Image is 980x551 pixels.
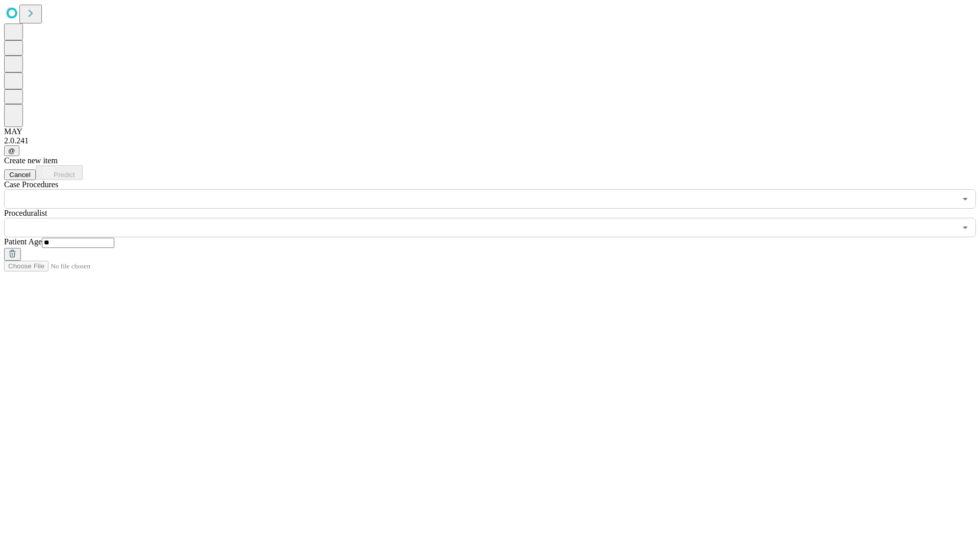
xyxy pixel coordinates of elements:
[4,145,19,156] button: @
[958,192,972,206] button: Open
[9,171,31,179] span: Cancel
[4,127,976,136] div: MAY
[4,209,47,217] span: Proceduralist
[4,136,976,145] div: 2.0.241
[4,169,36,180] button: Cancel
[4,237,42,246] span: Patient Age
[36,165,83,180] button: Predict
[958,220,972,235] button: Open
[4,156,58,165] span: Create new item
[8,147,15,155] span: @
[54,171,75,179] span: Predict
[4,180,58,189] span: Scheduled Procedure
